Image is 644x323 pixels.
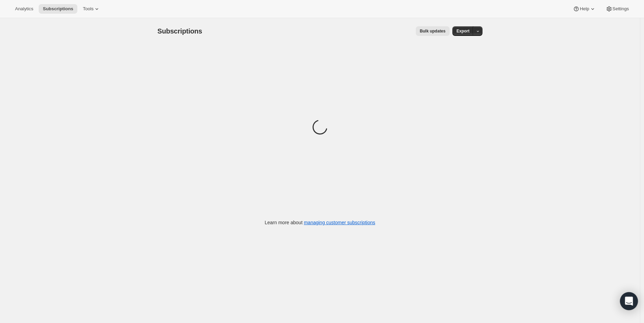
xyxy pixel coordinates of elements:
span: Analytics [15,6,33,12]
p: Learn more about [265,219,375,226]
button: Help [569,4,600,14]
button: Analytics [11,4,37,14]
span: Export [456,28,469,34]
a: managing customer subscriptions [304,220,375,225]
button: Bulk updates [416,26,450,36]
div: Open Intercom Messenger [620,292,638,310]
span: Help [580,6,589,12]
button: Subscriptions [39,4,77,14]
button: Settings [602,4,633,14]
span: Bulk updates [420,28,446,34]
button: Export [452,26,474,36]
span: Tools [83,6,93,12]
span: Subscriptions [157,27,202,35]
button: Tools [79,4,104,14]
span: Subscriptions [43,6,73,12]
span: Settings [613,6,629,12]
